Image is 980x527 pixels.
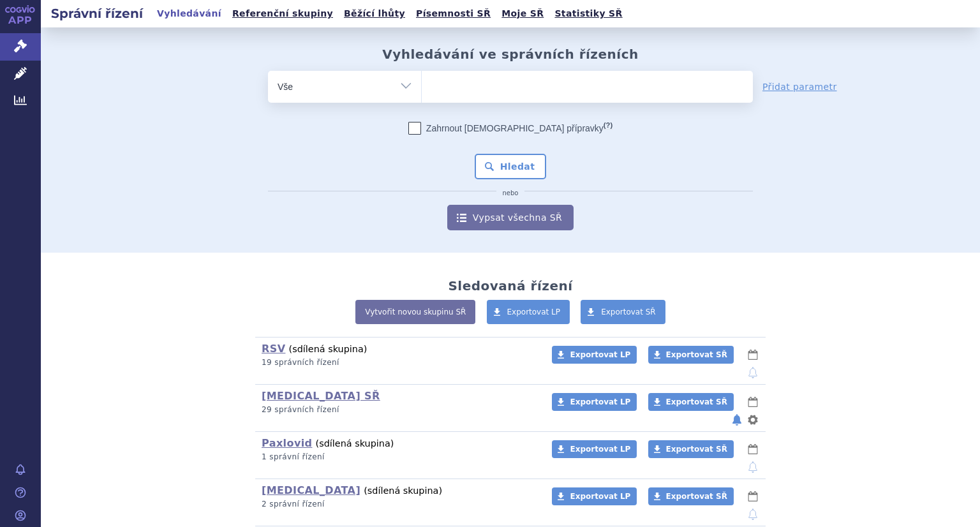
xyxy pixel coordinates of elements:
span: Exportovat SŘ [666,350,727,359]
span: Exportovat SŘ [601,308,656,316]
p: 19 správních řízení [262,357,535,368]
a: Statistiky SŘ [551,5,626,22]
button: lhůty [746,347,759,362]
a: Exportovat SŘ [581,300,665,324]
button: nastavení [746,412,759,427]
a: Exportovat LP [487,300,570,324]
span: Exportovat LP [507,308,561,316]
span: (sdílená skupina) [289,344,367,354]
span: Exportovat LP [570,445,630,454]
a: Vyhledávání [153,5,225,22]
abbr: (?) [604,121,612,130]
button: lhůty [746,489,759,504]
h2: Sledovaná řízení [448,278,572,293]
button: notifikace [746,365,759,380]
h2: Správní řízení [41,4,153,22]
button: notifikace [746,507,759,522]
label: Zahrnout [DEMOGRAPHIC_DATA] přípravky [408,122,612,135]
i: nebo [496,189,525,197]
a: Exportovat SŘ [648,487,734,505]
button: lhůty [746,394,759,410]
a: Vypsat všechna SŘ [447,205,574,230]
h2: Vyhledávání ve správních řízeních [382,47,639,62]
a: Referenční skupiny [228,5,337,22]
a: Exportovat LP [552,440,637,458]
p: 1 správní řízení [262,452,535,463]
a: Písemnosti SŘ [412,5,494,22]
span: Exportovat LP [570,397,630,406]
p: 2 správní řízení [262,499,535,510]
button: lhůty [746,442,759,457]
a: [MEDICAL_DATA] SŘ [262,390,380,402]
a: Exportovat LP [552,487,637,505]
button: notifikace [746,459,759,475]
p: 29 správních řízení [262,405,535,415]
span: (sdílená skupina) [316,438,394,449]
span: Exportovat SŘ [666,492,727,501]
button: Hledat [475,154,547,179]
a: Exportovat LP [552,393,637,411]
a: Přidat parametr [762,80,837,93]
span: Exportovat LP [570,492,630,501]
a: Vytvořit novou skupinu SŘ [355,300,475,324]
span: Exportovat SŘ [666,445,727,454]
a: RSV [262,343,285,355]
a: Exportovat SŘ [648,346,734,364]
a: [MEDICAL_DATA] [262,484,360,496]
a: Exportovat SŘ [648,393,734,411]
button: notifikace [731,412,743,427]
a: Moje SŘ [498,5,547,22]
a: Exportovat LP [552,346,637,364]
a: Běžící lhůty [340,5,409,22]
span: (sdílená skupina) [364,486,442,496]
a: Paxlovid [262,437,312,449]
a: Exportovat SŘ [648,440,734,458]
span: Exportovat LP [570,350,630,359]
span: Exportovat SŘ [666,397,727,406]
